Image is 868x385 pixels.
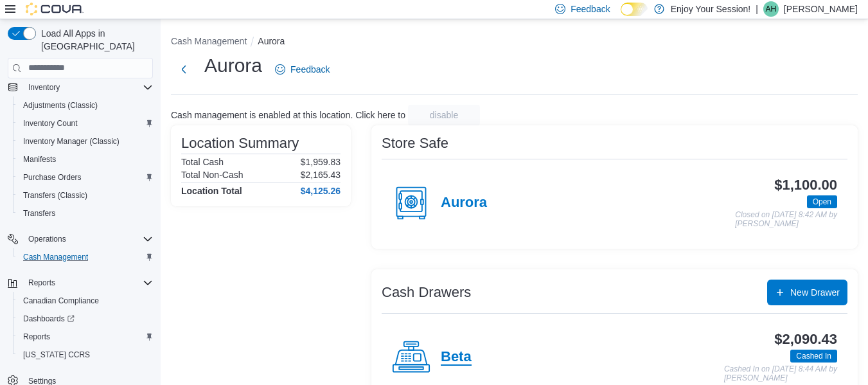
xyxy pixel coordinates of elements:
button: Transfers [13,204,158,222]
span: Transfers [23,208,55,219]
p: $2,165.43 [301,170,341,180]
h4: $4,125.26 [301,186,341,196]
h3: Location Summary [181,136,299,151]
span: Load All Apps in [GEOGRAPHIC_DATA] [36,27,153,53]
button: Aurora [258,36,285,46]
p: Closed on [DATE] 8:42 AM by [PERSON_NAME] [735,211,837,228]
span: Cashed In [796,350,831,362]
nav: An example of EuiBreadcrumbs [171,35,858,50]
span: Feedback [571,3,610,15]
button: Inventory Count [13,114,158,132]
span: Cash Management [18,249,153,265]
p: [PERSON_NAME] [784,1,858,17]
a: Purchase Orders [18,170,87,185]
h6: Total Cash [181,157,224,167]
a: Inventory Manager (Classic) [18,134,125,149]
h4: Beta [441,349,472,366]
button: Next [171,57,197,82]
input: Dark Mode [621,3,648,16]
p: Cash management is enabled at this location. Click here to [171,110,405,120]
span: Purchase Orders [23,172,82,183]
span: Reports [28,278,55,288]
span: Purchase Orders [18,170,153,185]
span: Inventory Count [18,116,153,131]
button: [US_STATE] CCRS [13,346,158,364]
img: Cova [26,3,84,15]
h6: Total Non-Cash [181,170,244,180]
span: disable [430,109,458,121]
span: Inventory Manager (Classic) [23,136,120,147]
a: Transfers [18,206,60,221]
h1: Aurora [204,53,262,78]
h4: Location Total [181,186,242,196]
button: Cash Management [171,36,247,46]
span: AH [766,1,777,17]
span: Adjustments (Classic) [18,98,153,113]
button: Operations [23,231,71,247]
h3: Cash Drawers [382,285,471,300]
p: Cashed In on [DATE] 8:44 AM by [PERSON_NAME] [724,365,837,382]
button: Cash Management [13,248,158,266]
button: Inventory Manager (Classic) [13,132,158,150]
span: Dashboards [18,311,153,327]
a: Adjustments (Classic) [18,98,103,113]
button: Manifests [13,150,158,168]
span: Dashboards [23,314,75,324]
div: April Hale [763,1,779,17]
a: Canadian Compliance [18,293,104,309]
span: [US_STATE] CCRS [23,350,90,360]
span: Reports [18,329,153,345]
a: Transfers (Classic) [18,188,93,203]
p: $1,959.83 [301,157,341,167]
span: Cashed In [790,350,837,363]
span: Washington CCRS [18,347,153,363]
span: Inventory Manager (Classic) [18,134,153,149]
a: Manifests [18,152,61,167]
span: Open [807,195,837,208]
span: Reports [23,275,153,291]
button: Reports [23,275,60,291]
button: Operations [3,230,158,248]
a: Feedback [270,57,335,82]
span: Transfers (Classic) [23,190,87,201]
span: Cash Management [23,252,88,262]
a: Reports [18,329,55,345]
span: Canadian Compliance [23,296,99,306]
button: Inventory [23,80,65,95]
button: Purchase Orders [13,168,158,186]
span: Manifests [23,154,56,165]
h3: $2,090.43 [774,332,837,347]
span: Canadian Compliance [18,293,153,309]
span: Inventory [28,82,60,93]
span: Transfers [18,206,153,221]
button: Reports [3,274,158,292]
a: Inventory Count [18,116,83,131]
span: Operations [28,234,66,244]
span: Inventory Count [23,118,78,129]
button: disable [408,105,480,125]
button: Transfers (Classic) [13,186,158,204]
span: New Drawer [790,286,840,299]
span: Operations [23,231,153,247]
span: Manifests [18,152,153,167]
span: Open [813,196,831,208]
span: Inventory [23,80,153,95]
button: Canadian Compliance [13,292,158,310]
h3: Store Safe [382,136,448,151]
span: Adjustments (Classic) [23,100,98,111]
p: | [756,1,758,17]
p: Enjoy Your Session! [671,1,751,17]
button: New Drawer [767,280,847,305]
button: Adjustments (Classic) [13,96,158,114]
button: Reports [13,328,158,346]
h4: Aurora [441,195,487,211]
a: Dashboards [18,311,80,327]
a: Cash Management [18,249,93,265]
span: Feedback [290,63,330,76]
span: Reports [23,332,50,342]
a: [US_STATE] CCRS [18,347,95,363]
h3: $1,100.00 [774,177,837,193]
span: Transfers (Classic) [18,188,153,203]
a: Dashboards [13,310,158,328]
